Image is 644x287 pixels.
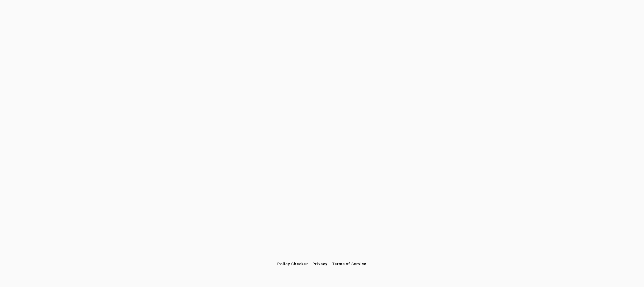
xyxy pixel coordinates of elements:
[312,262,328,266] span: Privacy
[332,262,367,266] span: Terms of Service
[330,259,369,269] button: Terms of Service
[310,259,330,269] button: Privacy
[277,262,308,266] span: Policy Checker
[275,259,310,269] button: Policy Checker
